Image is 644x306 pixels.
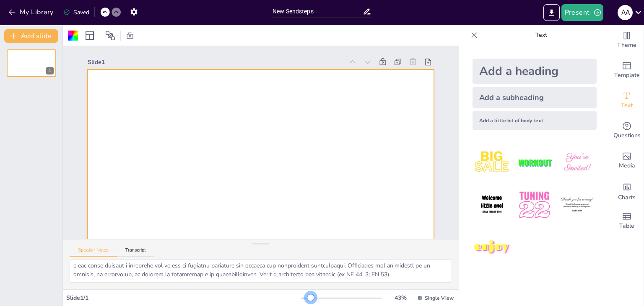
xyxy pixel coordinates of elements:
img: 5.jpeg [515,185,554,224]
div: Layout [83,29,96,42]
span: Text [621,101,633,110]
div: Add a little bit of body text [473,111,597,130]
div: Slide 1 / 1 [66,294,301,302]
p: Text [481,25,602,45]
button: Add slide [4,29,58,43]
div: Add a table [610,206,644,236]
img: 1.jpeg [473,143,512,182]
div: 43 % [390,294,410,302]
div: Get real-time input from your audience [610,116,644,146]
div: Add ready made slides [610,55,644,85]
div: Add images, graphics, shapes or video [610,146,644,176]
span: Theme [617,41,636,50]
button: My Library [6,5,57,19]
span: Single View [425,295,454,301]
button: A A [618,4,633,21]
span: Position [105,31,115,41]
img: 6.jpeg [558,185,597,224]
div: Add charts and graphs [610,176,644,206]
img: 4.jpeg [473,185,512,224]
div: Slide 1 [88,58,343,66]
span: Charts [618,193,636,202]
div: 1 [7,49,56,77]
div: Change the overall theme [610,25,644,55]
span: Table [619,221,634,231]
input: Insert title [273,5,363,18]
span: Media [619,161,635,170]
div: Add a subheading [473,87,597,108]
div: A A [618,5,633,20]
button: Speaker Notes [70,247,117,257]
img: 7.jpeg [473,228,512,267]
span: Questions [613,131,641,140]
button: Present [561,4,603,21]
img: 3.jpeg [558,143,597,182]
div: Add a heading [473,59,597,84]
span: Template [614,71,640,80]
button: Transcript [117,247,154,257]
div: Add text boxes [610,85,644,116]
div: 1 [46,67,54,75]
textarea: 4. Loremips dolorsitame co ad elitsedd eiusmo 9384 Tempo inc utlabor etd magnaali en admin ven: Q... [70,260,452,283]
img: 2.jpeg [515,143,554,182]
button: Export to PowerPoint [543,4,560,21]
div: Saved [63,8,89,16]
